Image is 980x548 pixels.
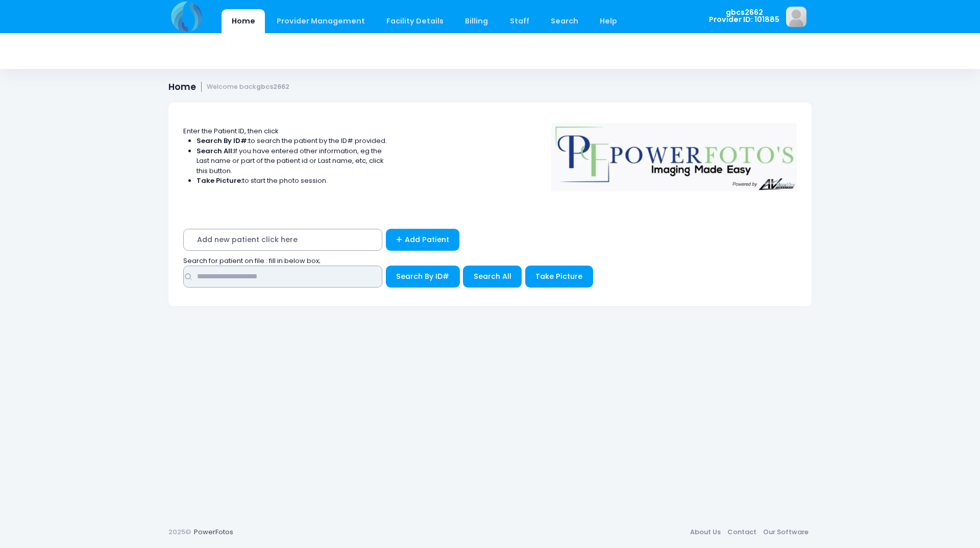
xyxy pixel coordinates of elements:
button: Search All [463,266,522,288]
span: Take Picture [535,271,582,281]
strong: Take Picture: [197,176,242,185]
a: Billing [455,9,498,33]
button: Take Picture [525,266,593,288]
span: 2025© [168,527,191,537]
a: Contact [724,523,759,541]
a: Home [222,9,265,33]
a: Help [590,9,627,33]
span: gbcs2662 Provider ID: 101885 [709,9,779,23]
a: Add Patient [386,229,460,251]
button: Search By ID# [386,266,460,288]
strong: gbcs2662 [256,82,289,91]
strong: Search By ID#: [197,136,249,146]
img: image [786,7,806,27]
a: PowerFotos [194,527,233,537]
a: Our Software [759,523,812,541]
li: to start the photo session. [197,176,387,186]
img: Logo [547,116,802,192]
a: Provider Management [266,9,375,33]
span: Add new patient click here [183,229,382,251]
small: Welcome back [207,83,289,91]
span: Enter the Patient ID, then click [183,126,279,136]
li: to search the patient by the ID# provided. [197,136,387,146]
a: Facility Details [377,9,454,33]
strong: Search All: [197,146,234,156]
a: Search [541,9,588,33]
li: If you have entered other information, eg the Last name or part of the patient id or Last name, e... [197,146,387,176]
span: Search By ID# [396,271,449,281]
span: Search All [474,271,511,281]
a: Staff [500,9,539,33]
span: Search for patient on file : fill in below box; [183,256,321,266]
a: About Us [687,523,724,541]
h1: Home [168,82,289,92]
